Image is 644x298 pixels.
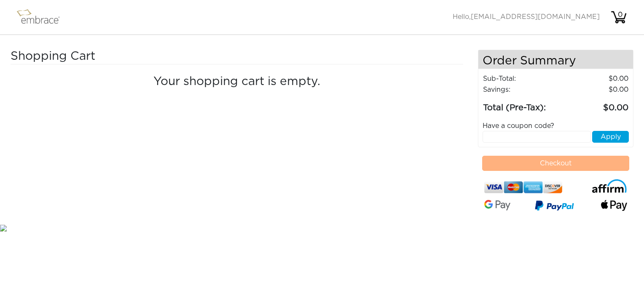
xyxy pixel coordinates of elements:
[535,198,574,214] img: paypal-v3.png
[592,131,629,143] button: Apply
[483,84,563,95] td: Savings :
[563,84,629,95] td: 0.00
[563,95,629,114] td: 0.00
[484,200,510,210] img: Google-Pay-Logo.svg
[563,73,629,84] td: 0.00
[612,10,628,20] div: 0
[478,50,633,69] h4: Order Summary
[15,7,70,28] img: logo.png
[471,13,600,20] span: [EMAIL_ADDRESS][DOMAIN_NAME]
[592,179,627,193] img: affirm-logo.svg
[483,73,563,84] td: Sub-Total:
[11,50,193,64] h3: Shopping Cart
[453,13,600,20] span: Hello,
[601,200,627,211] img: fullApplePay.png
[610,13,627,20] a: 0
[482,156,630,171] button: Checkout
[476,121,636,131] div: Have a coupon code?
[484,179,563,195] img: credit-cards.png
[610,9,627,26] img: cart
[17,75,457,89] h4: Your shopping cart is empty.
[483,95,563,114] td: Total (Pre-Tax):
